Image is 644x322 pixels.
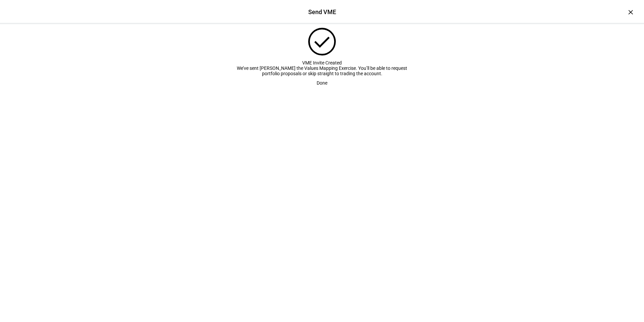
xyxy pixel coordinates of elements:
div: × [625,7,636,17]
span: Done [317,76,327,90]
div: VME Invite Created [235,60,409,65]
div: We’ve sent [PERSON_NAME] the Values Mapping Exercise. You’ll be able to request portfolio proposa... [235,65,409,76]
mat-icon: check_circle [305,24,339,59]
button: Done [309,76,335,90]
